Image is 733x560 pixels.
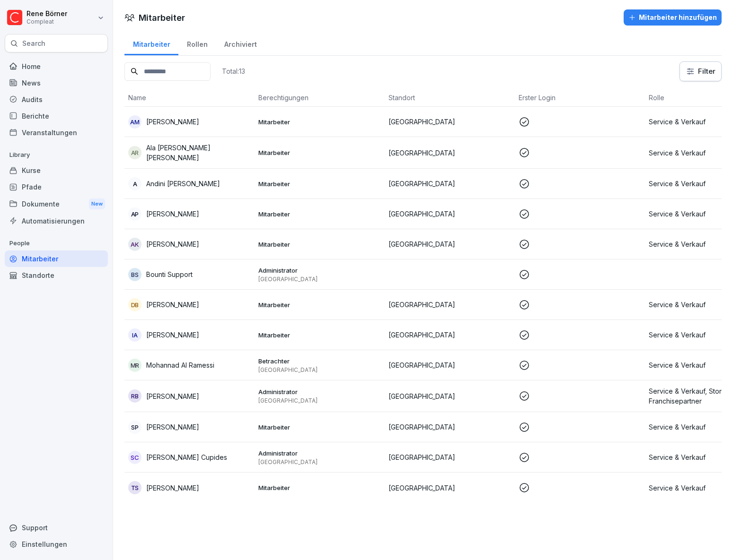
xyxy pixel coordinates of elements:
[26,10,67,18] p: Rene Börner
[146,300,199,310] p: [PERSON_NAME]
[389,391,511,401] p: [GEOGRAPHIC_DATA]
[128,481,141,494] div: TS
[128,115,141,129] div: AM
[128,421,141,434] div: SP
[178,31,216,55] a: Rollen
[5,91,108,108] a: Audits
[5,195,108,213] div: Dokumente
[128,328,141,342] div: IA
[258,423,381,431] p: Mitarbeiter
[389,360,511,370] p: [GEOGRAPHIC_DATA]
[5,195,108,213] a: DokumenteNew
[389,179,511,189] p: [GEOGRAPHIC_DATA]
[389,117,511,127] p: [GEOGRAPHIC_DATA]
[258,357,381,365] p: Betrachter
[128,146,141,159] div: AR
[258,483,381,492] p: Mitarbeiter
[258,388,381,396] p: Administrator
[128,268,141,281] div: BS
[128,359,141,372] div: MR
[128,389,141,403] div: RB
[389,483,511,493] p: [GEOGRAPHIC_DATA]
[146,209,199,219] p: [PERSON_NAME]
[258,240,381,249] p: Mitarbeiter
[5,58,108,75] a: Home
[5,124,108,141] a: Veranstaltungen
[389,148,511,158] p: [GEOGRAPHIC_DATA]
[216,31,265,55] a: Archiviert
[258,366,381,374] p: [GEOGRAPHIC_DATA]
[5,267,108,284] a: Standorte
[624,9,722,26] button: Mitarbeiter hinzufügen
[146,239,199,249] p: [PERSON_NAME]
[5,147,108,163] p: Library
[5,236,108,251] p: People
[258,301,381,309] p: Mitarbeiter
[258,449,381,457] p: Administrator
[258,331,381,339] p: Mitarbeiter
[124,31,178,55] a: Mitarbeiter
[5,75,108,91] a: News
[5,213,108,229] a: Automatisierungen
[128,207,141,221] div: AP
[5,162,108,179] a: Kurse
[5,250,108,267] a: Mitarbeiter
[146,143,251,163] p: Ala [PERSON_NAME] [PERSON_NAME]
[258,397,381,405] p: [GEOGRAPHIC_DATA]
[5,519,108,536] div: Support
[128,451,141,464] div: SC
[146,452,227,462] p: [PERSON_NAME] Cupides
[128,238,141,251] div: AK
[258,458,381,466] p: [GEOGRAPHIC_DATA]
[680,62,721,81] button: Filter
[686,67,715,76] div: Filter
[146,179,220,189] p: Andini [PERSON_NAME]
[5,536,108,552] a: Einstellungen
[26,18,67,25] p: Compleat
[128,298,141,311] div: DB
[124,89,255,107] th: Name
[258,180,381,188] p: Mitarbeiter
[89,198,105,209] div: New
[146,391,199,401] p: [PERSON_NAME]
[146,422,199,432] p: [PERSON_NAME]
[258,210,381,218] p: Mitarbeiter
[146,360,214,370] p: Mohannad Al Ramessi
[222,67,245,76] p: Total: 13
[258,148,381,157] p: Mitarbeiter
[515,89,645,107] th: Erster Login
[258,276,381,283] p: [GEOGRAPHIC_DATA]
[146,269,193,279] p: Bounti Support
[146,117,199,127] p: [PERSON_NAME]
[146,483,199,493] p: [PERSON_NAME]
[258,118,381,126] p: Mitarbeiter
[389,330,511,340] p: [GEOGRAPHIC_DATA]
[389,239,511,249] p: [GEOGRAPHIC_DATA]
[5,108,108,124] a: Berichte
[22,39,45,48] p: Search
[5,179,108,195] a: Pfade
[389,209,511,219] p: [GEOGRAPHIC_DATA]
[628,12,717,23] div: Mitarbeiter hinzufügen
[255,89,385,107] th: Berechtigungen
[385,89,515,107] th: Standort
[146,330,199,340] p: [PERSON_NAME]
[139,11,185,24] h1: Mitarbeiter
[128,177,141,190] div: A
[389,422,511,432] p: [GEOGRAPHIC_DATA]
[258,266,381,275] p: Administrator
